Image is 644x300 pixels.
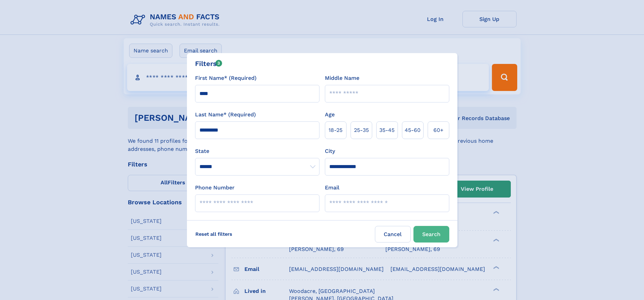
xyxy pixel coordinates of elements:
[325,74,359,82] label: Middle Name
[325,184,339,192] label: Email
[195,147,319,155] label: State
[195,74,257,82] label: First Name* (Required)
[354,126,369,134] span: 25‑35
[195,59,222,69] div: Filters
[325,147,335,155] label: City
[195,184,235,192] label: Phone Number
[195,111,256,119] label: Last Name* (Required)
[375,226,411,243] label: Cancel
[329,126,342,134] span: 18‑25
[379,126,395,134] span: 35‑45
[191,226,237,242] label: Reset all filters
[433,126,444,134] span: 60+
[413,226,449,243] button: Search
[325,111,335,119] label: Age
[405,126,421,134] span: 45‑60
